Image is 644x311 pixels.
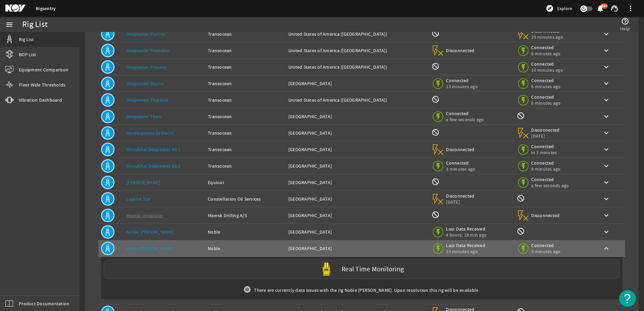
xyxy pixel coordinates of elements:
[531,83,560,90] span: 6 minutes ago
[597,5,604,12] button: 99+
[320,263,333,276] img: Yellowpod.svg
[431,29,440,37] mat-icon: BOP Monitoring not available for this rig
[446,242,485,248] span: Last Data Received
[602,129,610,137] mat-icon: keyboard_arrow_down
[126,196,151,202] a: Laguna Star
[126,130,174,136] a: Development Driller III
[531,166,560,172] span: 8 minutes ago
[531,100,560,106] span: 8 minutes ago
[431,128,440,136] mat-icon: BOP Monitoring not available for this rig
[126,146,180,152] a: Dhirubhai Deepwater KG1
[288,31,426,37] div: United States of America ([GEOGRAPHIC_DATA])
[531,61,563,67] span: Connected
[602,162,610,170] mat-icon: keyboard_arrow_down
[446,77,478,83] span: Connected
[208,31,283,37] div: Transocean
[288,196,426,202] div: [GEOGRAPHIC_DATA]
[126,80,164,87] a: Deepwater Skyros
[19,51,36,58] span: BOP List
[602,63,610,71] mat-icon: keyboard_arrow_down
[126,31,165,37] a: Deepwater Pontus
[619,290,636,307] button: Open Resource Center
[602,178,610,186] mat-icon: keyboard_arrow_down
[36,5,56,12] a: Rigsentry
[610,4,618,12] mat-icon: support_agent
[517,194,525,202] mat-icon: Rig Monitoring not available for this rig
[446,232,487,238] span: 4 hours, 18 min ago
[622,0,639,16] button: more_vert
[208,179,283,186] div: Equinor
[431,211,440,219] mat-icon: BOP Monitoring not available for this rig
[531,212,560,218] span: Disconnected
[19,36,34,43] span: Rig List
[531,143,560,149] span: Connected
[531,94,560,100] span: Connected
[602,46,610,55] mat-icon: keyboard_arrow_down
[602,79,610,88] mat-icon: keyboard_arrow_down
[602,228,610,236] mat-icon: keyboard_arrow_down
[431,95,440,103] mat-icon: BOP Monitoring not available for this rig
[446,193,475,199] span: Disconnected
[208,245,283,252] div: Noble
[446,199,475,205] span: [DATE]
[431,178,440,186] mat-icon: BOP Monitoring not available for this rig
[126,47,170,54] a: Deepwater Poseidon
[288,212,426,219] div: [GEOGRAPHIC_DATA]
[126,97,169,103] a: Deepwater Thalassa
[543,3,575,14] button: Explore
[288,146,426,153] div: [GEOGRAPHIC_DATA]
[446,166,475,172] span: 3 minutes ago
[208,229,283,235] div: Noble
[546,4,554,12] mat-icon: explore
[531,182,569,188] span: a few seconds ago
[22,21,47,28] div: Rig List
[602,112,610,120] mat-icon: keyboard_arrow_down
[531,149,560,155] span: in 3 minutes
[531,77,560,83] span: Connected
[602,96,610,104] mat-icon: keyboard_arrow_down
[288,47,426,54] div: United States of America ([GEOGRAPHIC_DATA])
[596,4,604,12] mat-icon: notifications
[208,47,283,54] div: Transocean
[431,62,440,70] mat-icon: BOP Monitoring not available for this rig
[208,80,283,87] div: Transocean
[208,97,283,103] div: Transocean
[5,96,13,104] mat-icon: vibration
[208,196,283,202] div: Constellation Oil Services
[19,300,69,307] span: Product Documentation
[19,66,68,73] span: Equipment Comparison
[288,179,426,186] div: [GEOGRAPHIC_DATA]
[208,113,283,120] div: Transocean
[620,25,630,32] span: Help
[101,282,622,299] div: There are currently data issues with the rig Noble [PERSON_NAME]. Upon resolution this rig will b...
[531,248,560,254] span: 9 minutes ago
[208,146,283,153] div: Transocean
[19,97,62,103] span: Vibration Dashboard
[288,163,426,169] div: [GEOGRAPHIC_DATA]
[602,211,610,219] mat-icon: keyboard_arrow_down
[19,81,65,88] span: Fleet Wide Thresholds
[446,160,475,166] span: Connected
[244,286,251,293] img: grey.svg
[288,113,426,120] div: [GEOGRAPHIC_DATA]
[126,179,160,185] a: [PERSON_NAME]
[517,112,525,120] mat-icon: Rig Monitoring not available for this rig
[288,97,426,103] div: United States of America ([GEOGRAPHIC_DATA])
[531,160,560,166] span: Connected
[531,242,560,248] span: Connected
[126,212,163,218] a: Maersk Integrator
[557,5,572,12] span: Explore
[208,163,283,169] div: Transocean
[446,110,484,116] span: Connected
[602,244,610,252] mat-icon: keyboard_arrow_up
[531,67,563,73] span: 10 minutes ago
[208,212,283,219] div: Maersk Drilling A/S
[126,64,166,70] a: Deepwater Proteus
[446,226,487,232] span: Last Data Received
[517,227,525,235] mat-icon: Rig Monitoring not available for this rig
[288,64,426,70] div: United States of America ([GEOGRAPHIC_DATA])
[531,50,560,57] span: 6 minutes ago
[208,130,283,136] div: Transocean
[602,30,610,38] mat-icon: keyboard_arrow_down
[446,116,484,123] span: a few seconds ago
